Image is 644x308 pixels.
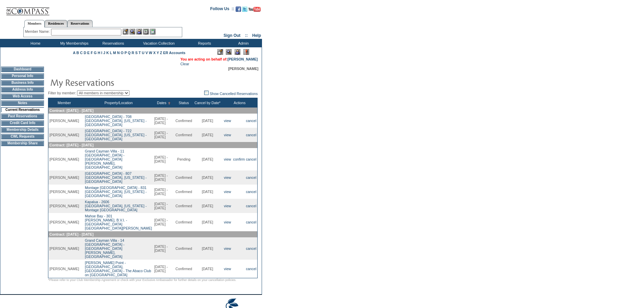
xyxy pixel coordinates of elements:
a: view [224,119,231,123]
img: Subscribe to our YouTube Channel [248,7,261,12]
img: Reservations [143,29,149,34]
td: [PERSON_NAME] [48,199,80,213]
img: Become our fan on Facebook [236,6,241,12]
td: Confirmed [174,114,193,128]
td: Membership Share [1,141,44,146]
a: B [76,51,79,55]
a: Dates [157,101,166,105]
td: [PERSON_NAME] [48,185,80,199]
td: Reservations [93,39,132,47]
td: [PERSON_NAME] [48,170,80,185]
a: Sign Out [223,33,240,38]
a: K [106,51,109,55]
img: Impersonate [136,29,142,34]
img: b_edit.gif [123,29,128,34]
a: confirm [233,157,245,161]
img: chk_off.JPG [204,91,209,95]
td: Vacation Collection [132,39,184,47]
td: [DATE] [193,185,222,199]
a: H [98,51,100,55]
td: CWL Requests [1,134,44,139]
td: Personal Info [1,73,44,79]
td: [DATE] - [DATE] [153,237,174,260]
td: [DATE] - [DATE] [153,128,174,142]
a: view [224,267,231,271]
a: view [224,220,231,224]
td: [PERSON_NAME] [48,213,80,231]
td: [DATE] [193,128,222,142]
img: Edit Mode [217,49,223,55]
td: [DATE] [193,170,222,185]
a: A [73,51,75,55]
a: cancel [246,133,257,137]
td: [DATE] - [DATE] [153,170,174,185]
span: Contract: [DATE] - [DATE] [49,143,93,147]
span: :: [245,33,248,38]
td: Past Reservations [1,114,44,119]
a: Montage [GEOGRAPHIC_DATA] - 831[GEOGRAPHIC_DATA], [US_STATE] - [GEOGRAPHIC_DATA] [85,186,147,198]
td: Notes [1,100,44,106]
td: My Memberships [54,39,93,47]
span: Contract: [DATE] - [DATE] [49,109,93,113]
td: Confirmed [174,185,193,199]
a: Member [58,101,71,105]
td: [DATE] [193,148,222,170]
a: Subscribe to our YouTube Channel [248,8,261,13]
img: Log Concern/Member Elevation [243,49,249,55]
a: Z [160,51,162,55]
td: [DATE] - [DATE] [153,213,174,231]
a: [GEOGRAPHIC_DATA] - 722[GEOGRAPHIC_DATA], [US_STATE] - [GEOGRAPHIC_DATA] [85,129,147,141]
td: [PERSON_NAME] [48,148,80,170]
div: Member Name: [25,29,51,34]
td: [DATE] [193,199,222,213]
a: F [91,51,93,55]
td: Dashboard [1,67,44,72]
a: E [87,51,90,55]
a: G [94,51,97,55]
img: b_calculator.gif [150,29,156,34]
td: Reports [184,39,223,47]
td: [DATE] [193,114,222,128]
td: [DATE] [193,213,222,231]
td: [PERSON_NAME] [48,260,80,278]
td: [PERSON_NAME] [48,237,80,260]
a: I [101,51,102,55]
a: cancel [246,157,257,161]
a: Residences [45,20,67,27]
td: [DATE] [193,260,222,278]
td: Confirmed [174,260,193,278]
a: [GEOGRAPHIC_DATA] - 708[GEOGRAPHIC_DATA], [US_STATE] - [GEOGRAPHIC_DATA] [85,115,147,127]
td: Pending [174,148,193,170]
th: Actions [222,98,258,108]
td: Business Info [1,80,44,86]
span: *Please refer to your Club Membership Agreement or check with your Exclusive Ambassador for furth... [48,278,236,282]
img: pgTtlMyReservations.gif [50,75,185,89]
td: Address Info [1,87,44,92]
td: [DATE] - [DATE] [153,148,174,170]
img: Impersonate [235,49,240,55]
img: View Mode [226,49,232,55]
img: Ascending [166,102,171,104]
img: Compass Home [6,2,50,16]
a: cancel [246,267,257,271]
a: J [103,51,105,55]
a: T [139,51,141,55]
a: Follow us on Twitter [242,8,247,13]
a: Clear [180,62,189,66]
td: Membership Details [1,127,44,133]
a: cancel [246,220,257,224]
a: Kapalua - 2606[GEOGRAPHIC_DATA], [US_STATE] - Montage [GEOGRAPHIC_DATA] [85,200,147,212]
td: [PERSON_NAME] [48,128,80,142]
img: Follow us on Twitter [242,6,247,12]
span: Contract: [DATE] - [DATE] [49,232,93,236]
a: X [153,51,156,55]
a: view [224,246,231,251]
a: W [149,51,152,55]
td: Follow Us :: [210,6,234,14]
a: [PERSON_NAME] Point -[GEOGRAPHIC_DATA], [GEOGRAPHIC_DATA] - The Abaco Club on [GEOGRAPHIC_DATA] [85,261,151,277]
td: Confirmed [174,213,193,231]
a: cancel [246,190,257,194]
a: P [124,51,127,55]
a: Property/Location [104,101,133,105]
td: Credit Card Info [1,120,44,126]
